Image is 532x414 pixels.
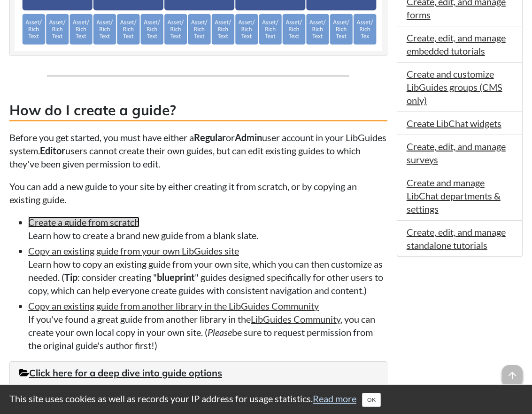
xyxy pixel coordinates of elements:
[19,367,222,379] a: Click here for a deep dive into guide options
[407,68,502,106] a: Create and customize LibGuides groups (CMS only)
[28,216,139,228] a: Create a guide from scratch
[64,271,77,283] strong: Tip
[235,132,262,143] strong: Admin
[28,299,387,352] li: If you've found a great guide from another library in the , you can create your own local copy in...
[502,366,523,377] a: arrow_upward
[194,132,226,143] strong: Regular
[28,215,387,242] li: Learn how to create a brand new guide from a blank slate.
[407,226,506,251] a: Create, edit, and manage standalone tutorials
[407,177,501,215] a: Create and manage LibChat departments & settings
[208,326,232,338] em: Please
[362,393,381,407] button: Close
[407,141,506,165] a: Create, edit, and manage surveys
[9,180,387,206] p: You can add a new guide to your site by either creating it from scratch, or by copying an existin...
[251,313,340,325] a: LibGuides Community
[502,365,523,386] span: arrow_upward
[28,245,239,256] a: Copy an existing guide from your own LibGuides site
[313,393,356,404] a: Read more
[407,32,506,56] a: Create, edit, and manage embedded tutorials
[407,118,501,129] a: Create LibChat widgets
[9,131,387,170] p: Before you get started, you must have either a or user account in your LibGuides system. users ca...
[157,271,195,283] strong: blueprint
[28,300,319,311] a: Copy an existing guide from another library in the LibGuides Community
[28,244,387,297] li: Learn how to copy an existing guide from your own site, which you can then customize as needed. (...
[40,145,65,156] strong: Editor
[9,100,387,121] h3: How do I create a guide?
